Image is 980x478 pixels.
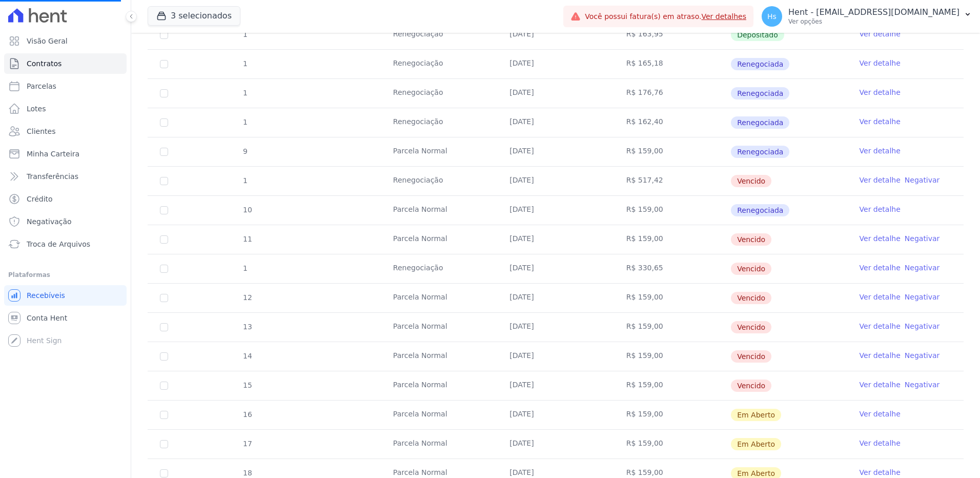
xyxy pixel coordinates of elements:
td: Parcela Normal [381,313,497,342]
td: R$ 159,00 [614,196,730,225]
td: [DATE] [497,430,614,459]
input: Só é possível selecionar pagamentos em aberto [160,60,168,68]
a: Ver detalhes [701,12,746,21]
div: Plataformas [8,269,122,281]
td: [DATE] [497,108,614,137]
td: Parcela Normal [381,284,497,312]
a: Clientes [4,121,127,142]
span: 1 [242,176,248,185]
span: 9 [242,147,248,155]
span: Renegociada [731,58,789,70]
a: Negativar [905,381,940,389]
a: Visão Geral [4,31,127,51]
span: 14 [242,352,252,360]
input: Só é possível selecionar pagamentos em aberto [160,89,168,97]
a: Negativação [4,211,127,232]
span: Renegociada [731,146,789,158]
span: 1 [242,264,248,272]
span: 12 [242,293,252,302]
td: R$ 159,00 [614,371,730,400]
input: Só é possível selecionar pagamentos em aberto [160,206,168,214]
td: R$ 163,95 [614,21,730,49]
a: Ver detalhe [860,438,901,448]
td: Renegociação [381,254,497,283]
span: Depositado [731,29,784,41]
a: Parcelas [4,76,127,96]
td: [DATE] [497,284,614,312]
span: Contratos [27,58,62,69]
span: Vencido [731,263,771,275]
span: Hs [767,13,777,20]
span: 15 [242,381,252,389]
button: 3 selecionados [148,6,240,26]
input: default [160,352,168,361]
td: [DATE] [497,254,614,283]
a: Ver detalhe [860,175,901,185]
a: Negativar [905,234,940,243]
td: Parcela Normal [381,137,497,166]
td: [DATE] [497,196,614,225]
span: Transferências [27,171,78,182]
td: [DATE] [497,342,614,371]
span: 1 [242,30,248,38]
a: Ver detalhe [860,263,901,273]
a: Minha Carteira [4,144,127,164]
span: Vencido [731,175,771,187]
span: Crédito [27,194,53,204]
span: Renegociada [731,87,789,99]
a: Lotes [4,98,127,119]
td: [DATE] [497,313,614,342]
td: Renegociação [381,21,497,49]
td: [DATE] [497,79,614,108]
span: Troca de Arquivos [27,239,90,249]
input: default [160,382,168,390]
td: Parcela Normal [381,430,497,459]
td: Renegociação [381,108,497,137]
span: Recebíveis [27,290,65,301]
span: Conta Hent [27,313,67,323]
a: Ver detalhe [860,116,901,127]
a: Ver detalhe [860,467,901,477]
span: Minha Carteira [27,149,79,159]
td: R$ 162,40 [614,108,730,137]
input: default [160,469,168,477]
input: Só é possível selecionar pagamentos em aberto [160,118,168,127]
td: Renegociação [381,167,497,195]
span: 16 [242,410,252,419]
span: Você possui fatura(s) em atraso. [585,11,746,22]
a: Ver detalhe [860,146,901,156]
span: 1 [242,89,248,97]
span: 1 [242,59,248,68]
span: Visão Geral [27,36,68,46]
span: Negativação [27,216,72,227]
p: Hent - [EMAIL_ADDRESS][DOMAIN_NAME] [788,7,959,17]
td: R$ 176,76 [614,79,730,108]
td: [DATE] [497,401,614,429]
td: R$ 159,00 [614,401,730,429]
td: Parcela Normal [381,401,497,429]
td: [DATE] [497,225,614,254]
span: Parcelas [27,81,56,91]
a: Ver detalhe [860,29,901,39]
td: [DATE] [497,50,614,78]
td: Parcela Normal [381,196,497,225]
td: R$ 159,00 [614,430,730,459]
span: 18 [242,469,252,477]
input: default [160,440,168,448]
input: default [160,177,168,185]
td: Renegociação [381,50,497,78]
a: Ver detalhe [860,204,901,214]
td: R$ 330,65 [614,254,730,283]
span: Vencido [731,233,771,246]
p: Ver opções [788,17,959,26]
span: Vencido [731,350,771,363]
span: 10 [242,206,252,214]
td: [DATE] [497,137,614,166]
input: default [160,235,168,244]
a: Ver detalhe [860,350,901,361]
span: Renegociada [731,116,789,129]
a: Ver detalhe [860,380,901,390]
button: Hs Hent - [EMAIL_ADDRESS][DOMAIN_NAME] Ver opções [753,2,980,31]
a: Ver detalhe [860,233,901,244]
a: Recebíveis [4,285,127,306]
